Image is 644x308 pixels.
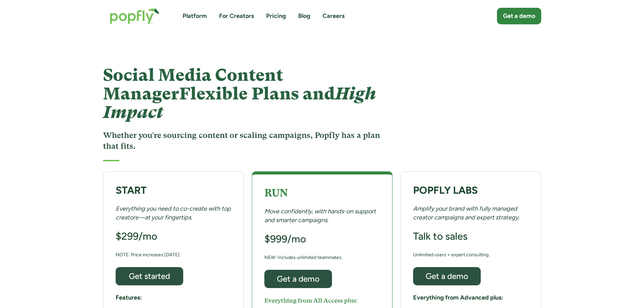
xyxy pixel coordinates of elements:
[413,184,478,196] strong: POPFLY LABS
[116,251,180,259] div: NOTE: Price increases [DATE]
[116,184,147,196] strong: START
[298,12,310,20] a: Blog
[419,272,475,280] div: Get a demo
[264,296,358,305] h5: Everything from All Access plus:
[116,267,183,285] a: Get started
[103,84,376,122] span: Flexible Plans and
[122,272,177,280] div: Get started
[413,251,490,259] div: Unlimited users + expert consulting.
[103,1,166,31] a: home
[413,293,503,302] h5: Everything from Advanced plus:
[116,293,142,302] h5: Features:
[116,230,157,243] h3: $299/mo
[503,12,535,20] div: Get a demo
[413,267,481,285] a: Get a demo
[264,233,306,245] h3: $999/mo
[264,187,288,199] strong: RUN
[264,253,342,262] div: NEW: Includes unlimited teammates.
[116,205,231,221] em: Everything you need to co-create with top creators—at your fingertips.
[103,130,383,152] h3: Whether you're sourcing content or scaling campaigns, Popfly has a plan that fits.
[264,270,332,288] a: Get a demo
[413,230,468,243] h3: Talk to sales
[219,12,254,20] a: For Creators
[497,8,541,24] a: Get a demo
[270,275,326,283] div: Get a demo
[413,205,520,221] em: Amplify your brand with fully managed creator campaigns and expert strategy.
[103,66,383,122] h1: Social Media Content Manager
[183,12,207,20] a: Platform
[266,12,286,20] a: Pricing
[103,84,376,122] em: High Impact
[323,12,344,20] a: Careers
[264,208,376,223] em: Move confidently, with hands-on support and smarter campaigns.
